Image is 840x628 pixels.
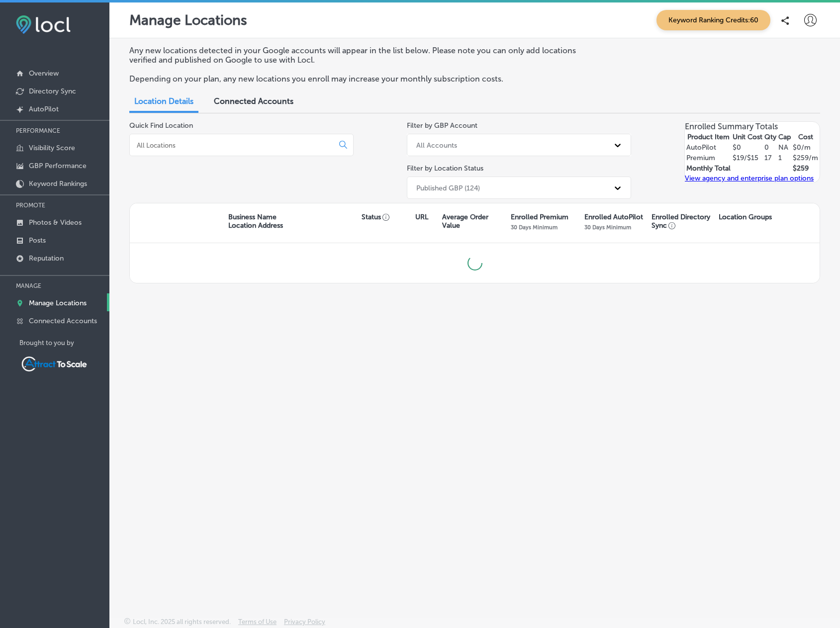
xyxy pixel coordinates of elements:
p: Manage Locations [129,12,247,28]
p: URL [415,213,428,221]
p: Enrolled AutoPilot [584,213,643,221]
span: Connected Accounts [214,96,293,106]
strong: Product Item [687,133,730,141]
th: Unit Cost [732,132,763,142]
h3: Enrolled Summary Totals [685,122,820,131]
p: Depending on your plan, any new locations you enroll may increase your monthly subscription costs. [129,74,578,84]
td: $19/$15 [732,153,763,163]
p: Brought to you by [19,339,109,347]
a: View agency and enterprise plan options [685,174,820,182]
td: 1 [778,153,791,163]
p: Status [362,213,415,221]
div: All Accounts [416,141,457,149]
p: Overview [29,69,59,78]
p: Average Order Value [442,213,506,230]
p: Photos & Videos [29,218,82,227]
td: $ 259 /m [792,153,819,163]
span: Keyword Ranking Credits: 60 [656,10,770,30]
p: Connected Accounts [29,317,97,325]
input: All Locations [136,141,331,150]
p: Manage Locations [29,299,87,307]
p: Visibility Score [29,144,75,152]
img: fda3e92497d09a02dc62c9cd864e3231.png [16,15,71,34]
p: Posts [29,236,46,245]
label: Filter by Location Status [407,164,483,173]
td: Monthly Total [686,164,731,173]
td: AutoPilot [686,143,731,152]
p: Business Name Location Address [228,213,283,230]
label: Quick Find Location [129,121,193,130]
p: 30 Days Minimum [584,224,631,231]
td: $ 259 [792,164,819,173]
td: 0 [764,143,777,152]
p: Location Groups [719,213,772,221]
td: NA [778,143,791,152]
p: Enrolled Directory Sync [652,213,714,230]
td: 17 [764,153,777,163]
p: GBP Performance [29,162,87,170]
td: Premium [686,153,731,163]
p: Any new locations detected in your Google accounts will appear in the list below. Please note you... [129,46,578,65]
div: Published GBP (124) [416,183,480,192]
img: Attract To Scale [19,355,89,373]
th: Cost [792,132,819,142]
p: AutoPilot [29,105,59,113]
p: Directory Sync [29,87,76,95]
p: Locl, Inc. 2025 all rights reserved. [133,618,231,626]
td: $ 0 /m [792,143,819,152]
td: $0 [732,143,763,152]
p: Reputation [29,254,64,263]
p: 30 Days Minimum [511,224,558,231]
p: Keyword Rankings [29,179,87,188]
p: Enrolled Premium [511,213,568,221]
th: Qty [764,132,777,142]
label: Filter by GBP Account [407,121,477,130]
th: Cap [778,132,791,142]
span: Location Details [134,96,193,106]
